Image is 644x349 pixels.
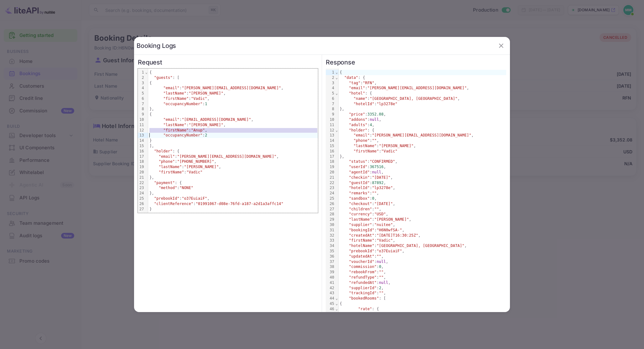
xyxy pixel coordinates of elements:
div: 36 [326,254,335,259]
span: "refundType" [349,275,377,280]
div: { [148,112,318,117]
div: 32 [326,233,335,238]
div: : , [148,154,318,159]
div: 10 [326,117,335,122]
span: "rate" [358,307,372,311]
span: "Vadic" [186,170,203,174]
span: "checkin" [349,175,370,180]
span: "clientReference" [154,202,193,206]
span: "[PERSON_NAME][EMAIL_ADDRESS][DOMAIN_NAME]" [372,133,471,137]
span: "method" [159,186,177,190]
div: : , [339,217,506,222]
div: }, [148,106,318,112]
div: 1 [326,70,335,75]
span: null [370,117,379,122]
div: : , [339,112,506,117]
div: 14 [138,138,145,143]
div: 31 [326,228,335,233]
div: : , [339,143,506,149]
div: : , [339,243,506,249]
span: "data" [344,75,358,80]
span: "payment" [154,181,175,185]
span: "firstName" [163,128,189,132]
div: 30 [326,222,335,228]
div: : { [148,149,318,154]
span: "[PHONE_NUMBER]" [177,159,214,164]
div: 12 [138,128,145,133]
span: "sandbox" [349,196,370,201]
div: : , [339,201,506,207]
div: : [148,101,318,107]
span: 87892 [372,181,384,185]
span: "bookedRooms" [349,296,379,300]
span: Fold line [335,301,338,306]
span: "" [377,254,382,259]
span: "trackingId" [349,291,377,295]
span: Fold line [335,307,338,311]
span: "voucherId" [349,259,374,264]
div: 45 [326,301,335,306]
div: 40 [326,275,335,280]
span: "firstName" [354,149,379,153]
span: "prebookId" [349,249,374,253]
span: "rebookFrom" [349,270,377,274]
span: Fold line [145,70,148,74]
span: "Vadic" [377,238,393,243]
div: : , [339,117,506,122]
span: "hotelId" [354,102,374,106]
div: }, [339,106,506,112]
span: "lastName" [159,165,182,169]
span: "[PERSON_NAME]" [374,217,409,222]
div: : [339,101,506,107]
div: : [148,133,318,138]
div: : , [339,164,506,170]
span: "supplier" [349,223,372,227]
div: 27 [138,207,145,212]
span: "addons" [349,117,367,122]
span: "CONFIRMED" [370,159,395,164]
div: 9 [326,112,335,117]
span: "Vadic" [381,149,397,153]
div: : , [148,122,318,128]
div: : , [339,290,506,296]
div: 8 [138,106,145,112]
div: : , [339,280,506,285]
span: "supplierId" [349,286,377,290]
span: "[PERSON_NAME]" [379,144,414,148]
div: : [339,149,506,154]
span: "bookingId" [349,228,374,232]
div: : , [339,133,506,138]
span: "hotel" [349,91,365,95]
span: null [379,280,388,285]
div: : , [339,285,506,291]
span: "userId" [349,165,367,169]
div: 16 [138,149,145,154]
span: "rateId" [363,312,381,316]
div: 11 [326,122,335,128]
span: Fold line [335,70,338,74]
div: 28 [326,212,335,217]
h6: Response [326,59,506,66]
span: "" [379,275,384,280]
div: 9 [138,112,145,117]
span: "[PERSON_NAME][EMAIL_ADDRESS][DOMAIN_NAME]" [367,86,467,90]
div: { [339,70,506,75]
div: ], [148,143,318,149]
div: : , [339,122,506,128]
div: 6 [138,96,145,101]
span: "holder" [349,128,367,132]
div: 6 [326,96,335,101]
div: 41 [326,280,335,285]
div: 16 [326,149,335,154]
span: "name" [354,96,367,101]
span: "lastName" [354,144,377,148]
div: : , [339,80,506,86]
span: 2 [205,133,207,137]
div: : { [339,75,506,80]
div: 26 [326,201,335,207]
span: "hotelName" [349,244,374,248]
div: : , [339,254,506,259]
span: 2 [379,286,381,290]
span: "createdAt" [349,233,374,238]
div: 25 [326,196,335,201]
